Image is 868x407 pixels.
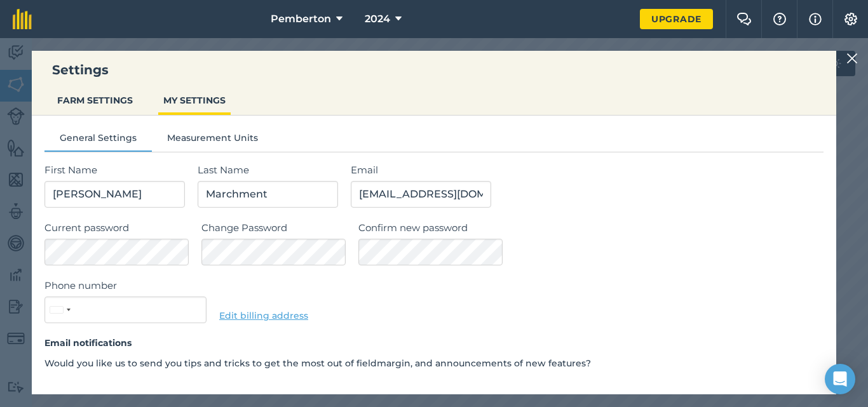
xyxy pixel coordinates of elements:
button: MY SETTINGS [158,88,231,112]
img: fieldmargin Logo [13,9,32,29]
span: 2024 [365,11,390,27]
img: A question mark icon [772,13,787,25]
img: Two speech bubbles overlapping with the left bubble in the forefront [736,13,752,25]
img: A cog icon [843,13,858,25]
p: Would you like us to send you tips and tricks to get the most out of fieldmargin, and announcemen... [44,356,824,370]
h3: Settings [32,61,836,79]
label: Change Password [201,220,346,236]
a: Edit billing address [219,310,308,321]
button: FARM SETTINGS [52,88,138,112]
label: First Name [44,163,185,178]
label: Current password [44,220,189,236]
button: Selected country [45,297,74,323]
span: Pemberton [271,11,331,27]
div: Open Intercom Messenger [825,364,855,394]
img: svg+xml;base64,PHN2ZyB4bWxucz0iaHR0cDovL3d3dy53My5vcmcvMjAwMC9zdmciIHdpZHRoPSIyMiIgaGVpZ2h0PSIzMC... [846,51,858,66]
button: General Settings [44,131,152,150]
img: svg+xml;base64,PHN2ZyB4bWxucz0iaHR0cDovL3d3dy53My5vcmcvMjAwMC9zdmciIHdpZHRoPSIxNyIgaGVpZ2h0PSIxNy... [809,11,822,27]
label: Phone number [44,278,207,293]
label: Email [351,163,824,178]
label: Last Name [198,163,338,178]
h4: Email notifications [44,336,824,350]
a: Upgrade [640,9,713,29]
button: Measurement Units [152,131,273,150]
label: Confirm new password [358,220,824,236]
